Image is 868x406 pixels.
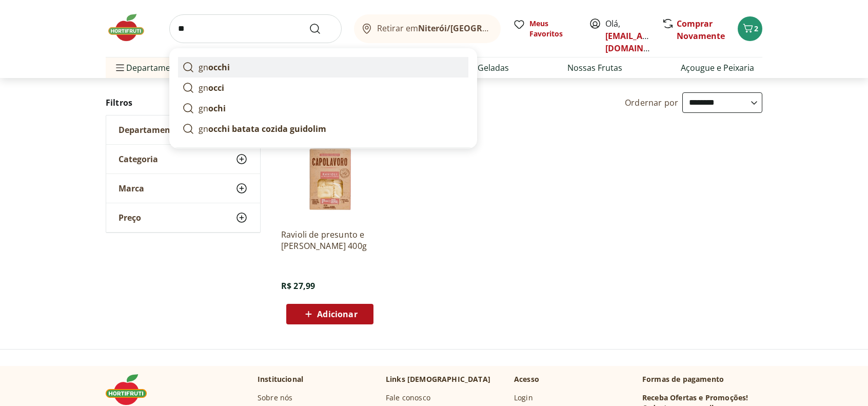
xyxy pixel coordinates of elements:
[625,97,678,108] label: Ordernar por
[317,310,357,318] span: Adicionar
[258,374,303,384] p: Institucional
[199,82,224,94] p: gn
[106,203,260,232] button: Preço
[377,24,490,33] span: Retirar em
[119,154,158,164] span: Categoria
[119,212,141,223] span: Preço
[114,55,188,80] span: Departamentos
[178,119,468,139] a: gnocchi batata cozida guidolim
[106,174,260,203] button: Marca
[281,123,379,221] img: Ravioli de presunto e queijo Capolavoro 400g
[286,304,373,324] button: Adicionar
[199,102,226,114] p: gn
[106,145,260,173] button: Categoria
[199,123,326,135] p: gn
[106,92,261,113] h2: Filtros
[169,14,342,43] input: search
[106,374,157,405] img: Hortifruti
[208,103,226,114] strong: ochi
[567,62,622,74] a: Nossas Frutas
[119,183,144,194] span: Marca
[418,23,535,34] b: Niterói/[GEOGRAPHIC_DATA]
[514,374,539,384] p: Acesso
[642,374,762,384] p: Formas de pagamento
[514,393,533,403] a: Login
[106,115,260,144] button: Departamento
[386,374,490,384] p: Links [DEMOGRAPHIC_DATA]
[199,61,230,73] p: gn
[114,55,126,80] button: Menu
[281,280,315,292] span: R$ 27,99
[677,18,725,42] a: Comprar Novamente
[281,229,379,252] a: Ravioli de presunto e [PERSON_NAME] 400g
[605,30,677,54] a: [EMAIL_ADDRESS][DOMAIN_NAME]
[208,123,326,134] strong: occhi batata cozida guidolim
[513,18,577,39] a: Meus Favoritos
[178,98,468,119] a: gnochi
[178,78,468,98] a: gnocci
[529,18,577,39] span: Meus Favoritos
[208,82,224,93] strong: occi
[178,57,468,78] a: gnocchi
[354,14,501,43] button: Retirar emNiterói/[GEOGRAPHIC_DATA]
[605,17,651,54] span: Olá,
[258,393,292,403] a: Sobre nós
[119,125,179,135] span: Departamento
[309,23,333,35] button: Submit Search
[106,12,157,43] img: Hortifruti
[642,393,748,403] h3: Receba Ofertas e Promoções!
[738,16,762,41] button: Carrinho
[386,393,430,403] a: Fale conosco
[208,62,230,73] strong: occhi
[681,62,754,74] a: Açougue e Peixaria
[754,24,758,33] span: 2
